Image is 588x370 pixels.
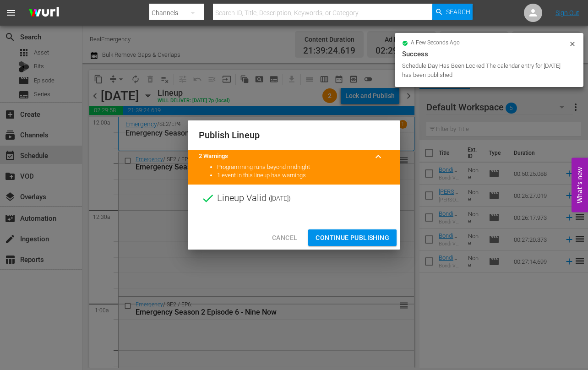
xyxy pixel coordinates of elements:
span: Cancel [272,232,297,244]
button: Cancel [265,229,305,246]
img: ans4CAIJ8jUAAAAAAAAAAAAAAAAAAAAAAAAgQb4GAAAAAAAAAAAAAAAAAAAAAAAAJMjXAAAAAAAAAAAAAAAAAAAAAAAAgAT5G... [22,2,66,24]
div: Schedule Day Has Been Locked The calendar entry for [DATE] has been published [402,61,566,80]
button: Continue Publishing [308,229,397,246]
a: Sign Out [555,9,579,16]
div: Lineup Valid [188,185,400,212]
button: Open Feedback Widget [572,158,588,212]
li: Programming runs beyond midnight [217,163,389,172]
button: keyboard_arrow_up [367,146,389,168]
li: 1 event in this lineup has warnings. [217,171,389,180]
span: Search [446,4,470,20]
span: keyboard_arrow_up [373,151,384,162]
div: Success [402,49,576,60]
h2: Publish Lineup [199,128,389,142]
title: 2 Warnings [199,152,367,161]
span: a few seconds ago [411,39,460,47]
span: Continue Publishing [316,232,389,244]
span: menu [5,7,16,18]
span: ( [DATE] ) [269,191,291,205]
